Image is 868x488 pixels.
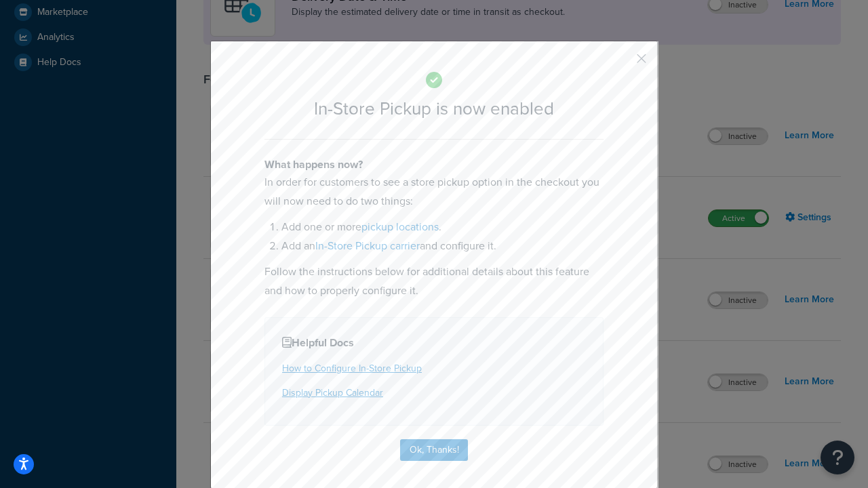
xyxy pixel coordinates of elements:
[264,157,604,173] h4: What happens now?
[282,361,422,375] a: How to Configure In-Store Pickup
[400,439,468,461] button: Ok, Thanks!
[281,237,604,256] li: Add an and configure it.
[315,238,420,253] a: In-Store Pickup carrier
[264,262,604,300] p: Follow the instructions below for additional details about this feature and how to properly confi...
[282,386,383,400] a: Display Pickup Calendar
[264,99,604,119] h2: In-Store Pickup is now enabled
[361,219,439,235] a: pickup locations
[264,173,604,211] p: In order for customers to see a store pickup option in the checkout you will now need to do two t...
[282,335,586,351] h4: Helpful Docs
[281,218,604,237] li: Add one or more .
